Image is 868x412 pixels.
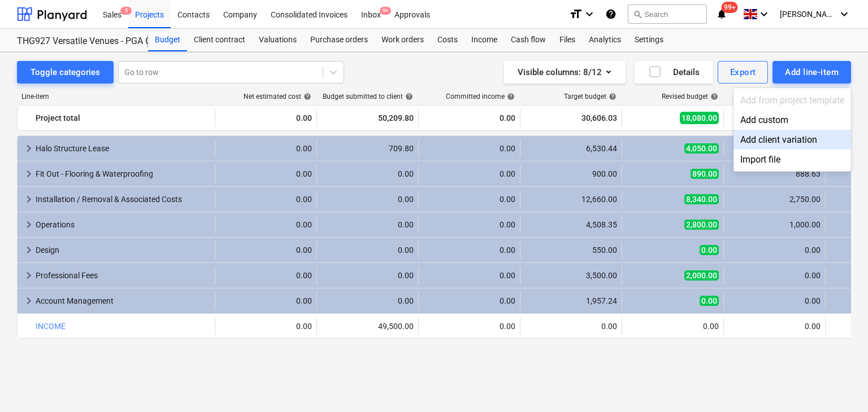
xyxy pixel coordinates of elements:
[36,109,210,127] div: Project total
[734,110,851,130] div: Add custom
[734,150,851,169] div: Import file
[734,90,851,110] div: Add from project template
[17,93,215,100] div: Line-item
[734,130,851,150] div: Add client variation
[811,358,868,412] iframe: Chat Widget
